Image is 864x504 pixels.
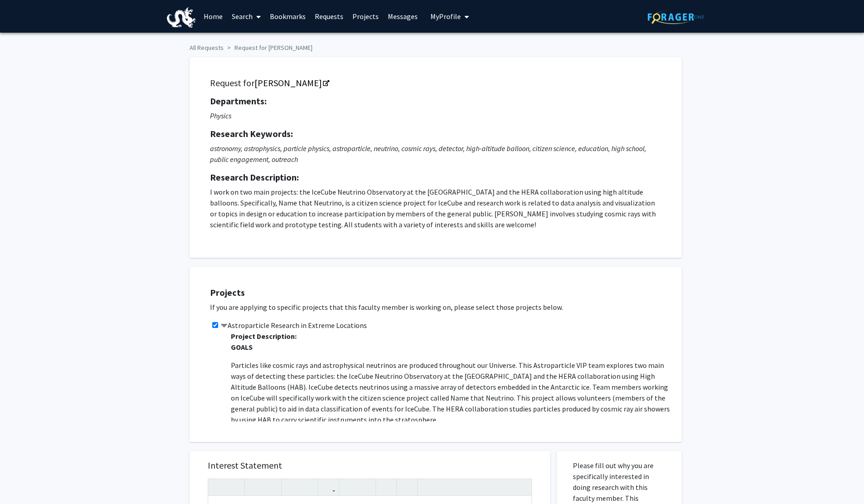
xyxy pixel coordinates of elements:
button: Redo (Ctrl + Y) [226,479,242,495]
h5: Interest Statement [208,460,532,471]
p: Particles like cosmic rays and astrophysical neutrinos are produced throughout our Universe. This... [231,360,673,425]
p: If you are applying to specific projects that this faculty member is working on, please select th... [210,302,673,313]
button: Superscript [284,479,300,495]
a: Search [227,0,265,32]
a: Messages [383,0,422,32]
span: My Profile [430,12,461,21]
button: Remove format [378,479,394,495]
button: Undo (Ctrl + Z) [210,479,226,495]
strong: GOALS [231,343,253,352]
a: Requests [310,0,348,32]
b: Project Description: [231,332,297,341]
img: Drexel University Logo [167,7,196,28]
a: Opens in a new tab [254,77,328,88]
button: Insert horizontal rule [399,479,415,495]
button: Strong (Ctrl + B) [247,479,263,495]
strong: Departments: [210,95,267,107]
button: Fullscreen [513,479,529,495]
iframe: Chat [7,463,39,497]
button: Unordered list [342,479,357,495]
h5: Request for [210,78,661,88]
i: astronomy, astrophysics, particle physics, astroparticle, neutrino, cosmic rays, detector, high-a... [210,144,646,164]
strong: Research Description: [210,171,299,183]
a: All Requests [190,44,224,52]
ol: breadcrumb [190,39,675,53]
button: Emphasis (Ctrl + I) [263,479,279,495]
a: Home [199,0,227,32]
button: Link [321,479,337,495]
p: I work on two main projects: the IceCube Neutrino Observatory at the [GEOGRAPHIC_DATA] and the HE... [210,186,661,230]
li: Request for [PERSON_NAME] [224,43,312,53]
a: Bookmarks [265,0,310,32]
button: Subscript [300,479,316,495]
a: Projects [348,0,383,32]
strong: Research Keywords: [210,128,293,139]
img: ForagerOne Logo [648,10,704,24]
button: Ordered list [357,479,373,495]
strong: Projects [210,287,245,298]
i: Physics [210,111,231,120]
label: Astroparticle Research in Extreme Locations [220,320,367,331]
